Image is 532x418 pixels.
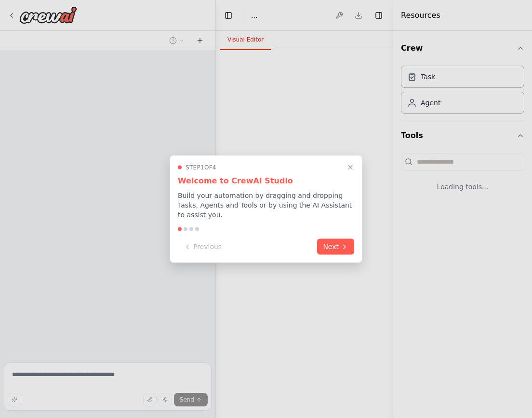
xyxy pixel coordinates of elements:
[178,191,354,220] p: Build your automation by dragging and dropping Tasks, Agents and Tools or by using the AI Assista...
[222,9,235,22] button: Hide left sidebar
[317,239,354,255] button: Next
[345,162,356,173] button: Close walkthrough
[186,164,216,171] span: Step 1 of 4
[178,239,227,255] button: Previous
[178,175,354,187] h3: Welcome to CrewAI Studio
